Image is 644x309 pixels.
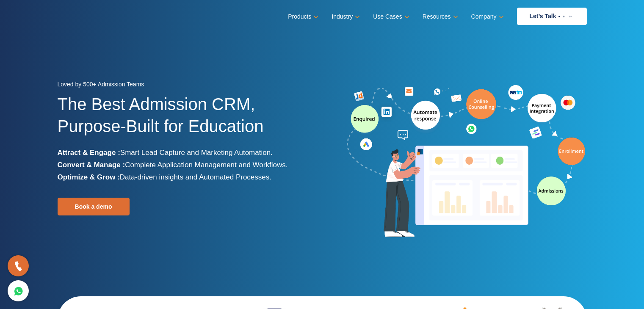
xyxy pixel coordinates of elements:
img: admission-software-home-page-header [345,83,587,241]
a: Use Cases [373,11,407,23]
div: Loved by 500+ Admission Teams [58,78,316,93]
b: Attract & Engage : [58,149,120,157]
a: Products [288,11,317,23]
a: Book a demo [58,198,130,215]
a: Industry [332,11,358,23]
b: Convert & Manage : [58,161,125,169]
a: Company [471,11,502,23]
b: Optimize & Grow : [58,173,120,181]
a: Let’s Talk [517,8,587,25]
h1: The Best Admission CRM, Purpose-Built for Education [58,93,316,146]
span: Complete Application Management and Workflows. [125,161,287,169]
span: Smart Lead Capture and Marketing Automation. [120,149,273,157]
a: Resources [423,11,456,23]
span: Data-driven insights and Automated Processes. [120,173,271,181]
